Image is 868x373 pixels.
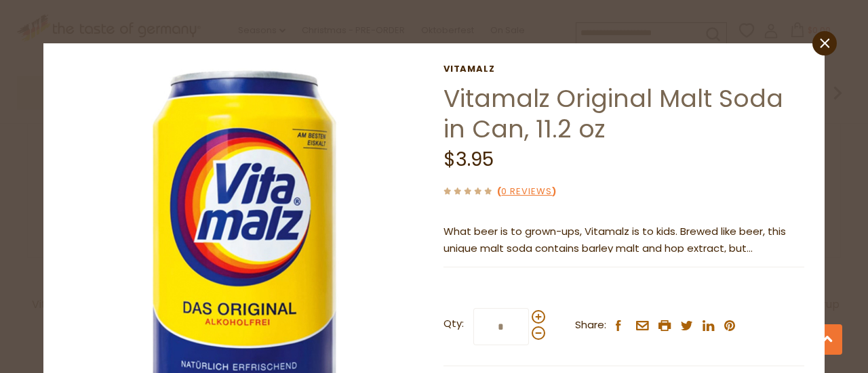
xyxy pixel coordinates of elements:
strong: Qty: [443,315,464,332]
a: Vitamalz Original Malt Soda in Can, 11.2 oz [443,81,783,146]
a: Vitamalz [443,64,804,74]
p: What beer is to grown-ups, Vitamalz is to kids. Brewed like beer, this unique malt soda contains ... [443,223,804,257]
span: $3.95 [443,146,494,173]
input: Qty: [473,308,529,345]
span: ( ) [497,185,556,198]
a: 0 Reviews [501,185,552,199]
span: Share: [575,317,606,334]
